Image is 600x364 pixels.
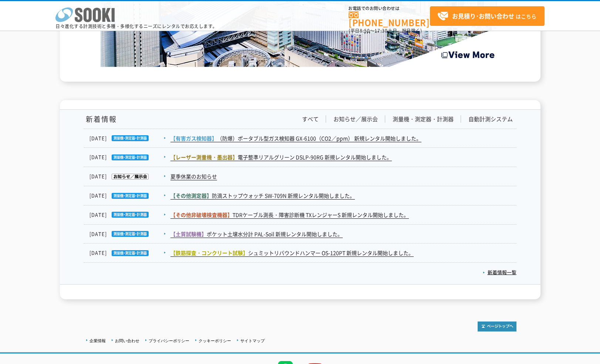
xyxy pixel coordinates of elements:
[302,115,319,123] a: すべて
[89,173,170,180] dt: [DATE]
[170,249,248,256] span: 【鉄筋探査・コンクリート試験】
[240,339,265,343] a: サイトマップ
[84,115,117,123] h1: 新着情報
[89,135,170,142] dt: [DATE]
[170,211,233,218] span: 【その他非破壊検査機器】
[107,212,149,218] img: 測量機・測定器・計測器
[430,6,545,26] a: お見積り･お問い合わせはこちら
[170,135,217,142] span: 【有害ガス検知器】
[170,230,343,238] a: 【土質試験機】ポケット土壌水分計 PAL-Soil 新規レンタル開始しました。
[452,11,514,20] strong: お見積り･お問い合わせ
[483,269,516,276] a: 新着情報一覧
[478,322,516,331] img: トップページへ
[170,192,212,199] span: 【その他測定器】
[107,231,149,237] img: 測量機・測定器・計測器
[437,11,536,22] span: はこちら
[55,24,217,28] p: 日々進化する計測技術と多種・多様化するニーズにレンタルでお応えします。
[101,59,500,66] a: Create the Future
[170,135,421,142] a: 【有害ガス検知器】（防爆）ポータブル型ガス検知器 GX-6100（CO2／ppm） 新規レンタル開始しました。
[107,193,149,199] img: 測量機・測定器・計測器
[107,135,149,141] img: 測量機・測定器・計測器
[89,230,170,238] dt: [DATE]
[107,154,149,160] img: 測量機・測定器・計測器
[170,153,392,161] a: 【レーザー測量機・墨出器】電子整準リアルグリーン DSLP-90RG 新規レンタル開始しました。
[349,11,430,27] a: [PHONE_NUMBER]
[170,153,238,161] span: 【レーザー測量機・墨出器】
[107,174,149,180] img: お知らせ／展示会
[170,230,207,238] span: 【土質試験機】
[89,339,106,343] a: 企業情報
[89,153,170,161] dt: [DATE]
[89,249,170,257] dt: [DATE]
[89,192,170,200] dt: [DATE]
[170,211,409,219] a: 【その他非破壊検査機器】TDRケーブル測長・障害診断機 TXレンジャーS 新規レンタル開始しました。
[107,250,149,256] img: 測量機・測定器・計測器
[170,249,414,257] a: 【鉄筋探査・コンクリート試験】シュミットリバウンドハンマー OS-120PT 新規レンタル開始しました。
[468,115,513,123] a: 自動計測システム
[393,115,454,123] a: 測量機・測定器・計測器
[170,192,355,200] a: 【その他測定器】防滴ストップウォッチ SW-709N 新規レンタル開始しました。
[199,339,231,343] a: クッキーポリシー
[349,6,430,11] span: お電話でのお問い合わせは
[333,115,378,123] a: お知らせ／展示会
[149,339,189,343] a: プライバシーポリシー
[170,173,217,180] a: 夏季休業のお知らせ
[360,27,370,34] span: 8:50
[89,211,170,219] dt: [DATE]
[349,27,422,34] span: (平日 ～ 土日、祝日除く)
[115,339,139,343] a: お問い合わせ
[374,27,388,34] span: 17:30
